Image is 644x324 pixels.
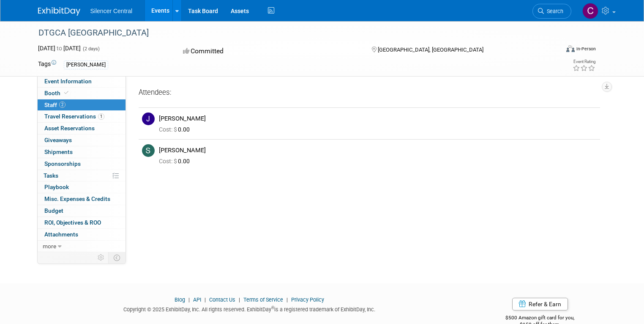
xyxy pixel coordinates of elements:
[159,126,193,133] span: 0.00
[98,113,104,120] span: 1
[44,184,69,190] span: Playbook
[180,44,358,59] div: Committed
[175,297,185,303] a: Blog
[139,88,600,99] div: Attendees:
[38,229,126,240] a: Attachments
[284,297,290,303] span: |
[94,252,109,263] td: Personalize Event Tab Strip
[44,231,78,238] span: Attachments
[44,195,110,202] span: Misc. Expenses & Credits
[237,297,242,303] span: |
[38,111,126,122] a: Travel Reservations1
[38,88,126,99] a: Booth
[38,76,126,87] a: Event Information
[159,158,178,165] span: Cost: $
[59,102,65,108] span: 2
[291,297,324,303] a: Privacy Policy
[532,4,571,19] a: Search
[38,7,80,16] img: ExhibitDay
[44,172,58,179] span: Tasks
[64,91,68,95] i: Booth reservation complete
[44,102,65,108] span: Staff
[44,160,81,167] span: Sponsorships
[243,297,283,303] a: Terms of Service
[513,44,596,57] div: Event Format
[44,219,101,226] span: ROI, Objectives & ROO
[38,60,56,69] td: Tags
[44,137,72,143] span: Giveaways
[159,115,597,123] div: [PERSON_NAME]
[142,113,155,125] img: J.jpg
[44,125,95,132] span: Asset Reservations
[512,298,568,310] a: Refer & Earn
[544,8,563,14] span: Search
[209,297,235,303] a: Contact Us
[38,217,126,228] a: ROI, Objectives & ROO
[82,46,100,52] span: (2 days)
[186,297,192,303] span: |
[64,60,108,69] div: [PERSON_NAME]
[271,305,274,310] sup: ®
[566,45,575,52] img: Format-Inperson.png
[43,243,56,250] span: more
[576,46,596,52] div: In-Person
[38,304,461,313] div: Copyright © 2025 ExhibitDay, Inc. All rights reserved. ExhibitDay is a registered trademark of Ex...
[38,205,126,217] a: Budget
[38,241,126,252] a: more
[44,90,70,96] span: Booth
[38,181,126,193] a: Playbook
[573,60,595,64] div: Event Rating
[44,148,73,155] span: Shipments
[582,3,598,19] img: Carin Froehlich
[35,25,548,41] div: DTGCA [GEOGRAPHIC_DATA]
[44,207,63,214] span: Budget
[38,158,126,170] a: Sponsorships
[44,78,92,85] span: Event Information
[38,135,126,146] a: Giveaways
[202,297,208,303] span: |
[44,113,104,120] span: Travel Reservations
[38,170,126,181] a: Tasks
[159,146,597,154] div: [PERSON_NAME]
[38,45,81,52] span: [DATE] [DATE]
[55,45,63,52] span: to
[38,99,126,111] a: Staff2
[142,144,155,157] img: S.jpg
[38,193,126,205] a: Misc. Expenses & Credits
[90,8,133,14] span: Silencer Central
[378,47,483,53] span: [GEOGRAPHIC_DATA], [GEOGRAPHIC_DATA]
[108,252,126,263] td: Toggle Event Tabs
[193,297,201,303] a: API
[38,123,126,134] a: Asset Reservations
[38,146,126,158] a: Shipments
[159,158,193,165] span: 0.00
[159,126,178,133] span: Cost: $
